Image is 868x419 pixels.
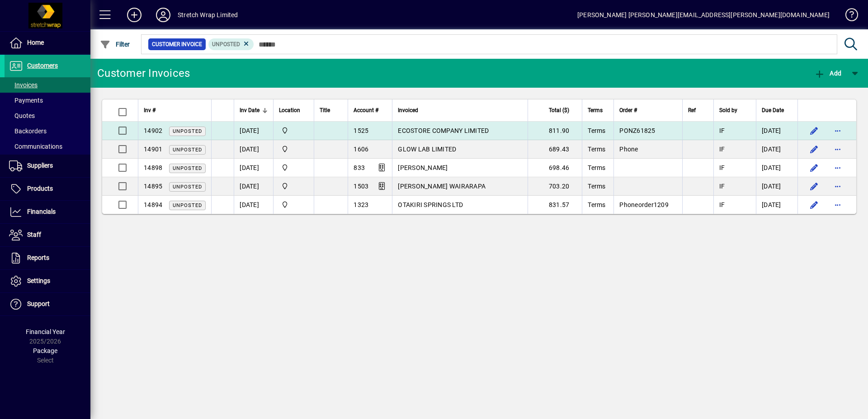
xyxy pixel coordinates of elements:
[719,127,725,134] span: IF
[762,105,784,115] span: Due Date
[5,123,90,139] a: Backorders
[619,201,669,208] span: Phoneorder1209
[5,201,90,223] a: Financials
[830,142,845,156] button: More options
[354,105,378,115] span: Account #
[279,105,308,115] div: Location
[398,164,448,171] span: [PERSON_NAME]
[279,200,308,210] span: SWL-AKL
[354,183,368,190] span: 1503
[5,32,90,54] a: Home
[528,140,582,159] td: 689.43
[234,140,273,159] td: [DATE]
[588,105,603,115] span: Terms
[33,347,57,354] span: Package
[144,146,162,153] span: 14901
[719,105,750,115] div: Sold by
[619,105,677,115] div: Order #
[240,105,259,115] span: Inv Date
[144,127,162,134] span: 14902
[5,155,90,177] a: Suppliers
[279,105,300,115] span: Location
[354,164,365,171] span: 833
[756,122,797,140] td: [DATE]
[528,177,582,196] td: 703.20
[173,128,202,134] span: Unposted
[5,270,90,292] a: Settings
[26,328,65,335] span: Financial Year
[756,159,797,177] td: [DATE]
[234,177,273,196] td: [DATE]
[27,39,44,46] span: Home
[234,196,273,214] td: [DATE]
[97,66,190,80] div: Customer Invoices
[756,140,797,159] td: [DATE]
[619,105,637,115] span: Order #
[719,164,725,171] span: IF
[549,105,569,115] span: Total ($)
[398,105,522,115] div: Invoiced
[120,7,149,23] button: Add
[398,127,489,134] span: ECOSTORE COMPANY LIMITED
[173,202,202,208] span: Unposted
[814,70,841,77] span: Add
[27,185,53,192] span: Products
[27,300,50,307] span: Support
[588,164,605,171] span: Terms
[144,183,162,190] span: 14895
[173,184,202,190] span: Unposted
[9,143,62,150] span: Communications
[354,105,387,115] div: Account #
[588,183,605,190] span: Terms
[588,201,605,208] span: Terms
[5,247,90,269] a: Reports
[279,163,308,173] span: SWL-AKL
[528,159,582,177] td: 698.46
[144,164,162,171] span: 14898
[27,277,50,284] span: Settings
[234,159,273,177] td: [DATE]
[320,105,330,115] span: Title
[719,183,725,190] span: IF
[173,165,202,171] span: Unposted
[279,181,308,191] span: SWL-AKL
[27,208,56,215] span: Financials
[320,105,342,115] div: Title
[234,122,273,140] td: [DATE]
[807,179,821,193] button: Edit
[807,123,821,138] button: Edit
[27,231,41,238] span: Staff
[9,127,47,135] span: Backorders
[807,142,821,156] button: Edit
[9,112,35,119] span: Quotes
[98,36,132,52] button: Filter
[212,41,240,47] span: Unposted
[152,40,202,49] span: Customer Invoice
[756,196,797,214] td: [DATE]
[577,8,830,22] div: [PERSON_NAME] [PERSON_NAME][EMAIL_ADDRESS][PERSON_NAME][DOMAIN_NAME]
[5,77,90,93] a: Invoices
[173,147,202,153] span: Unposted
[149,7,178,23] button: Profile
[5,178,90,200] a: Products
[762,105,792,115] div: Due Date
[354,127,368,134] span: 1525
[144,105,156,115] span: Inv #
[619,127,655,134] span: PONZ61825
[5,93,90,108] a: Payments
[719,201,725,208] span: IF
[279,144,308,154] span: SWL-AKL
[688,105,708,115] div: Ref
[27,62,58,69] span: Customers
[812,65,844,81] button: Add
[756,177,797,196] td: [DATE]
[398,201,463,208] span: OTAKIRI SPRINGS LTD
[839,2,857,31] a: Knowledge Base
[5,293,90,315] a: Support
[398,183,486,190] span: [PERSON_NAME] WAIRARAPA
[240,105,268,115] div: Inv Date
[528,196,582,214] td: 831.57
[27,254,49,261] span: Reports
[354,146,368,153] span: 1606
[619,146,638,153] span: Phone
